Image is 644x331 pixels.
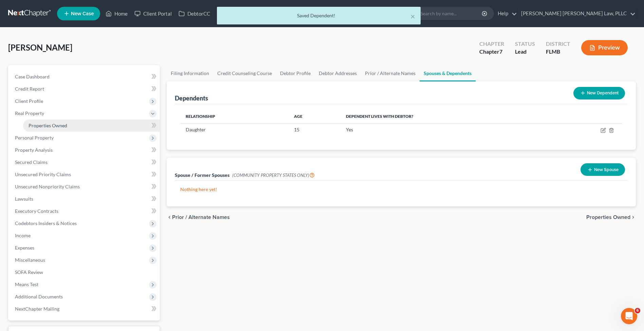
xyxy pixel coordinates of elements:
[586,215,636,220] button: Properties Owned chevron_right
[10,181,160,193] a: Unsecured Nonpriority Claims
[573,87,625,99] button: New Dependent
[289,110,341,123] th: Age
[213,65,276,81] a: Credit Counseling Course
[635,308,640,313] span: 6
[479,40,504,48] div: Chapter
[15,86,44,92] span: Credit Report
[15,257,45,263] span: Miscellaneous
[15,306,59,312] span: NextChapter Mailing
[546,48,570,56] div: FLMB
[581,163,625,176] button: New Spouse
[515,40,535,48] div: Status
[15,147,53,153] span: Property Analysis
[10,144,160,156] a: Property Analysis
[341,123,550,136] td: Yes
[23,119,160,132] a: Properties Owned
[15,110,44,116] span: Real Property
[479,48,504,56] div: Chapter
[15,74,50,79] span: Case Dashboard
[29,123,67,128] span: Properties Owned
[175,94,208,102] div: Dependents
[15,269,43,275] span: SOFA Review
[15,184,80,189] span: Unsecured Nonpriority Claims
[10,303,160,315] a: NextChapter Mailing
[581,40,628,55] button: Preview
[15,294,63,299] span: Additional Documents
[10,193,160,205] a: Lawsuits
[8,42,72,52] span: [PERSON_NAME]
[410,12,415,20] button: ×
[515,48,535,56] div: Lead
[167,65,213,81] a: Filing Information
[10,156,160,168] a: Secured Claims
[621,308,637,324] iframe: Intercom live chat
[222,12,415,19] div: Saved Dependent!
[15,281,38,287] span: Means Test
[546,40,570,48] div: District
[232,172,315,178] span: (COMMUNITY PROPERTY STATES ONLY)
[15,98,43,104] span: Client Profile
[276,65,315,81] a: Debtor Profile
[289,123,341,136] td: 15
[586,215,630,220] span: Properties Owned
[15,171,71,177] span: Unsecured Priority Claims
[15,135,54,141] span: Personal Property
[341,110,550,123] th: Dependent lives with debtor?
[15,220,77,226] span: Codebtors Insiders & Notices
[180,110,289,123] th: Relationship
[499,48,502,55] span: 7
[180,186,622,193] p: Nothing here yet!
[175,172,229,178] span: Spouse / Former Spouses
[315,65,361,81] a: Debtor Addresses
[15,233,31,238] span: Income
[15,245,34,251] span: Expenses
[15,196,33,202] span: Lawsuits
[10,205,160,217] a: Executory Contracts
[361,65,420,81] a: Prior / Alternate Names
[167,215,172,220] i: chevron_left
[15,208,58,214] span: Executory Contracts
[180,123,289,136] td: Daughter
[10,168,160,181] a: Unsecured Priority Claims
[10,83,160,95] a: Credit Report
[10,71,160,83] a: Case Dashboard
[172,215,230,220] span: Prior / Alternate Names
[420,65,476,81] a: Spouses & Dependents
[167,215,230,220] button: chevron_left Prior / Alternate Names
[15,159,48,165] span: Secured Claims
[630,215,636,220] i: chevron_right
[10,266,160,278] a: SOFA Review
